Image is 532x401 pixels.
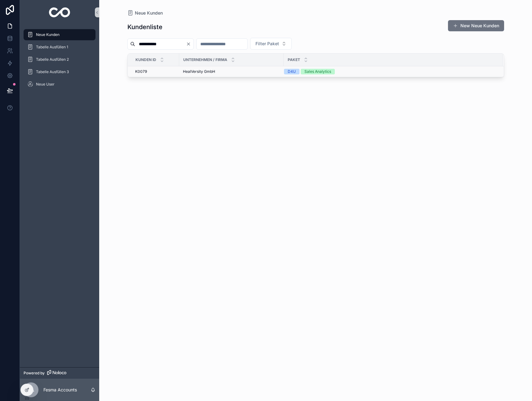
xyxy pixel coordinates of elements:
[284,69,496,74] a: D4USales Analytics
[24,54,95,65] a: Tabelle Ausfüllen 2
[43,387,77,393] p: Fesma Accounts
[183,69,280,74] a: HealVersity GmbH
[135,69,175,74] a: K0079
[183,57,227,62] span: Unternehmen / Firma
[20,367,99,379] a: Powered by
[36,82,55,87] span: Neue User
[24,79,95,90] a: Neue User
[24,42,95,53] a: Tabelle Ausfüllen 1
[288,57,300,62] span: Paket
[24,66,95,77] a: Tabelle Ausfüllen 3
[288,69,296,74] div: D4U
[127,23,162,31] h1: Kundenliste
[250,38,292,50] button: Select Button
[36,69,69,74] span: Tabelle Ausfüllen 3
[24,29,95,40] a: Neue Kunden
[186,42,193,46] button: Clear
[135,69,147,74] span: K0079
[135,57,156,62] span: Kunden ID
[36,45,68,50] span: Tabelle Ausfüllen 1
[36,32,60,37] span: Neue Kunden
[135,10,163,16] span: Neue Kunden
[49,7,70,17] img: App logo
[20,25,99,98] div: scrollable content
[24,371,45,376] span: Powered by
[448,20,504,31] button: New Neue Kunden
[127,10,163,16] a: Neue Kunden
[255,41,279,47] span: Filter Paket
[183,69,215,74] span: HealVersity GmbH
[304,69,331,74] div: Sales Analytics
[36,57,69,62] span: Tabelle Ausfüllen 2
